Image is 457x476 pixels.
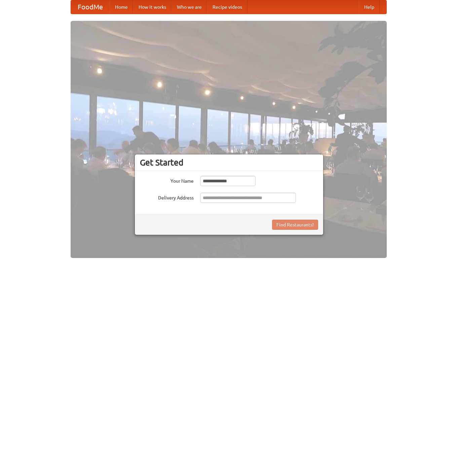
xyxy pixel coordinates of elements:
[359,0,380,14] a: Help
[140,193,194,201] label: Delivery Address
[172,0,207,14] a: Who we are
[207,0,247,14] a: Recipe videos
[272,220,318,230] button: Find Restaurants!
[140,157,318,168] h3: Get Started
[140,176,194,184] label: Your Name
[133,0,172,14] a: How it works
[71,0,110,14] a: FoodMe
[110,0,133,14] a: Home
